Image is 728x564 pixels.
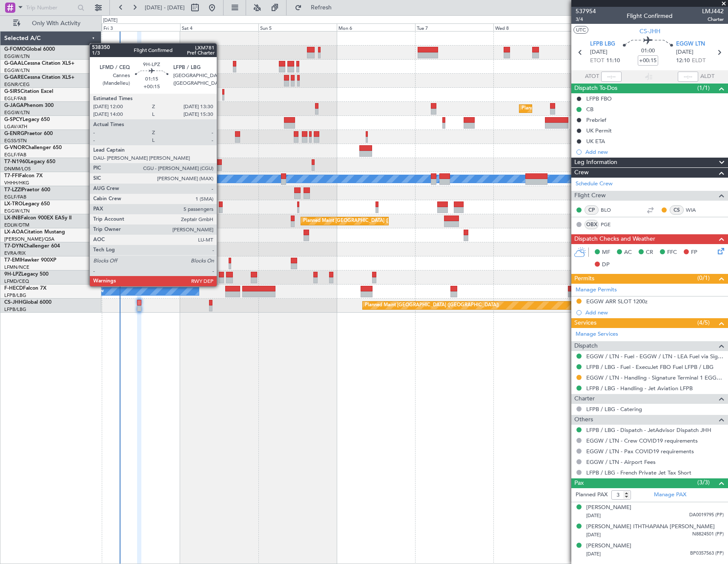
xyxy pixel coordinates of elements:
[690,550,724,557] span: BP0357563 (PP)
[697,83,710,92] span: (1/1)
[667,248,677,257] span: FFC
[4,61,75,66] a: G-GAALCessna Citation XLS+
[686,206,705,214] a: WIA
[576,491,608,499] label: Planned PAX
[702,7,724,16] span: LMJ442
[676,57,690,65] span: 12:10
[586,298,648,305] div: EGGW ARR SLOT 1200z
[586,116,606,124] div: Prebrief
[576,7,596,16] span: 537954
[4,236,54,242] a: [PERSON_NAME]/QSA
[676,48,694,57] span: [DATE]
[4,138,27,144] a: EGSS/STN
[4,81,30,88] a: EGNR/CEG
[4,75,24,80] span: G-GARE
[4,244,60,249] a: T7-DYNChallenger 604
[4,292,26,299] a: LFPB/LBG
[4,145,62,150] a: G-VNORChallenger 650
[4,131,24,136] span: G-ENRG
[586,95,612,102] div: LFPB FBO
[4,216,21,221] span: LX-INB
[4,47,55,52] a: G-FOMOGlobal 6000
[692,57,705,65] span: ELDT
[145,4,185,12] span: [DATE] - [DATE]
[4,278,29,285] a: LFMD/CEQ
[4,272,21,277] span: 9H-LPZ
[4,194,26,200] a: EGLF/FAB
[586,138,605,145] div: UK ETA
[576,330,618,339] a: Manage Services
[576,286,617,294] a: Manage Permits
[574,234,655,244] span: Dispatch Checks and Weather
[337,23,415,31] div: Mon 6
[4,286,23,291] span: F-HECD
[4,244,23,249] span: T7-DYN
[670,205,684,215] div: CS
[586,523,715,531] div: [PERSON_NAME] ITHTHAPANA [PERSON_NAME]
[4,145,25,150] span: G-VNOR
[88,215,169,227] div: Planned Maint [GEOGRAPHIC_DATA]
[574,83,617,93] span: Dispatch To-Dos
[4,201,23,207] span: LX-TRO
[676,40,705,49] span: EGGW LTN
[576,16,596,23] span: 3/4
[601,221,620,228] a: PGE
[691,248,697,257] span: FP
[493,23,572,31] div: Wed 8
[700,72,714,81] span: ALDT
[586,385,693,392] a: LFPB / LBG - Handling - Jet Aviation LFPB
[574,158,617,167] span: Leg Information
[4,152,26,158] a: EGLF/FAB
[4,103,24,108] span: G-JAGA
[574,318,596,328] span: Services
[102,23,180,31] div: Fri 3
[586,127,612,134] div: UK Permit
[4,300,52,305] a: CS-JHHGlobal 6000
[590,48,608,57] span: [DATE]
[586,448,694,455] a: EGGW / LTN - Pax COVID19 requirements
[180,23,258,31] div: Sat 4
[586,542,631,550] div: [PERSON_NAME]
[639,27,660,36] span: CS-JHH
[522,102,656,115] div: Planned Maint [GEOGRAPHIC_DATA] ([GEOGRAPHIC_DATA])
[601,72,622,82] input: --:--
[4,250,26,256] a: EVRA/RIX
[26,1,75,14] input: Trip Number
[4,180,29,186] a: VHHH/HKG
[585,72,599,81] span: ATOT
[692,531,724,538] span: N8824501 (PP)
[590,57,604,65] span: ETOT
[365,299,499,312] div: Planned Maint [GEOGRAPHIC_DATA] ([GEOGRAPHIC_DATA])
[586,406,642,413] a: LFPB / LBG - Catering
[4,159,28,164] span: T7-N1960
[586,512,601,519] span: [DATE]
[586,469,691,476] a: LFPB / LBG - French Private Jet Tax Short
[602,248,610,257] span: MF
[586,532,601,538] span: [DATE]
[4,124,27,130] a: LGAV/ATH
[304,5,339,11] span: Refresh
[586,458,656,466] a: EGGW / LTN - Airport Fees
[4,75,75,80] a: G-GARECessna Citation XLS+
[4,230,24,235] span: LX-AOA
[4,103,54,108] a: G-JAGAPhenom 300
[4,216,72,221] a: LX-INBFalcon 900EX EASy II
[697,273,710,282] span: (0/1)
[415,23,493,31] div: Tue 7
[4,306,26,313] a: LFPB/LBG
[4,95,26,102] a: EGLF/FAB
[291,1,342,14] button: Refresh
[4,222,29,228] a: EDLW/DTM
[4,61,24,66] span: G-GAAL
[586,374,724,381] a: EGGW / LTN - Handling - Signature Terminal 1 EGGW / LTN
[574,394,595,404] span: Charter
[9,17,92,30] button: Only With Activity
[654,491,686,499] a: Manage PAX
[4,173,43,178] a: T7-FFIFalcon 7X
[702,16,724,23] span: Charter
[585,309,724,316] div: Add new
[4,89,20,94] span: G-SIRS
[258,23,337,31] div: Sun 5
[4,47,26,52] span: G-FOMO
[4,53,30,60] a: EGGW/LTN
